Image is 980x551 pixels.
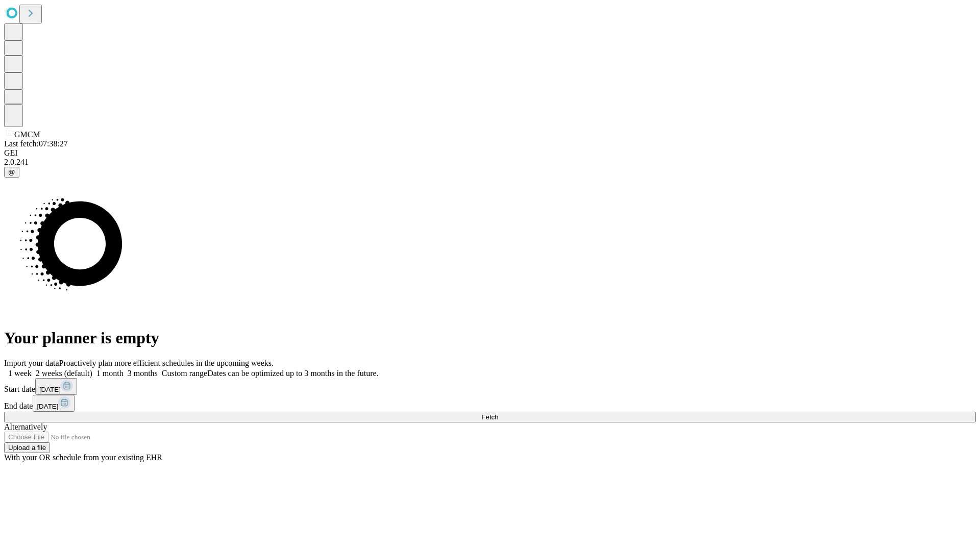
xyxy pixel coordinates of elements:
[14,130,40,139] span: GMCM
[4,453,162,462] span: With your OR schedule from your existing EHR
[8,369,32,378] span: 1 week
[207,369,378,378] span: Dates can be optimized up to 3 months in the future.
[4,139,68,148] span: Last fetch: 07:38:27
[162,369,207,378] span: Custom range
[4,442,50,453] button: Upload a file
[4,412,976,422] button: Fetch
[4,422,47,431] span: Alternatively
[8,168,15,176] span: @
[4,148,976,158] div: GEI
[128,369,158,378] span: 3 months
[59,359,274,367] span: Proactively plan more efficient schedules in the upcoming weeks.
[481,413,498,421] span: Fetch
[4,158,976,167] div: 2.0.241
[4,378,976,395] div: Start date
[4,329,976,347] h1: Your planner is empty
[96,369,124,378] span: 1 month
[4,167,19,178] button: @
[37,403,58,410] span: [DATE]
[35,378,77,395] button: [DATE]
[33,395,75,412] button: [DATE]
[36,369,92,378] span: 2 weeks (default)
[39,386,61,393] span: [DATE]
[4,395,976,412] div: End date
[4,359,59,367] span: Import your data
